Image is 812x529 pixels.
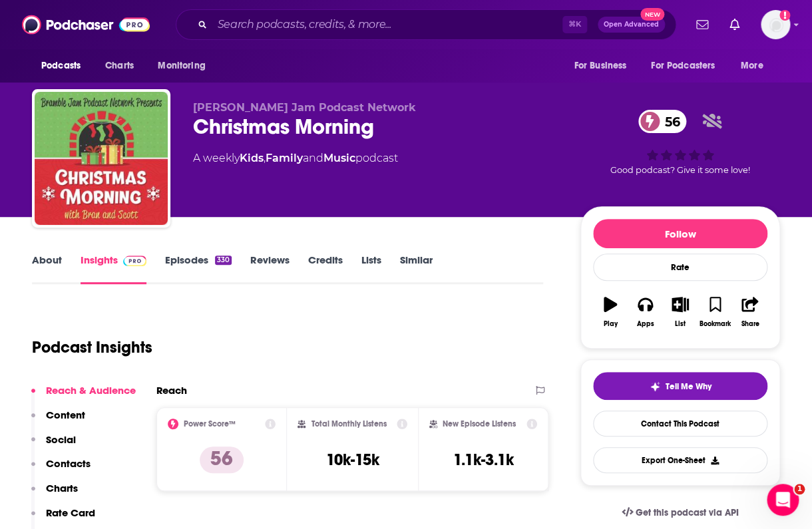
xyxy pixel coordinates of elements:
button: Show profile menu [761,10,790,39]
p: Social [46,433,76,446]
div: Bookmark [700,320,731,328]
div: 330 [215,256,232,265]
img: Podchaser - Follow, Share and Rate Podcasts [22,12,150,37]
span: Get this podcast via API [636,507,739,518]
div: Share [741,320,759,328]
a: InsightsPodchaser Pro [81,254,146,284]
h3: 1.1k-3.1k [453,450,514,470]
p: Content [46,409,85,421]
span: Charts [105,57,134,75]
span: More [741,57,763,75]
svg: Add a profile image [779,10,790,21]
button: List [663,288,698,336]
a: Music [323,152,355,164]
a: Get this podcast via API [611,496,749,529]
span: 56 [652,110,687,133]
a: 56 [638,110,687,133]
h2: New Episode Listens [443,419,516,429]
a: About [32,254,62,284]
a: Credits [307,254,342,284]
p: Reach & Audience [46,384,136,397]
h3: 10k-15k [326,450,379,470]
div: Rate [593,254,767,281]
p: Contacts [46,457,91,470]
img: Podchaser Pro [123,256,146,266]
a: Lists [361,254,381,284]
div: Apps [637,320,654,328]
a: Kids [240,152,264,164]
button: Social [31,433,76,458]
button: Bookmark [698,288,732,336]
span: ⌘ K [562,16,587,33]
a: Similar [399,254,432,284]
iframe: Intercom live chat [767,484,799,516]
button: Play [593,288,628,336]
button: Content [31,409,85,433]
span: For Podcasters [651,57,715,75]
button: open menu [32,53,98,79]
span: Good podcast? Give it some love! [610,165,750,175]
button: Apps [628,288,662,336]
div: Search podcasts, credits, & more... [176,9,676,40]
button: tell me why sparkleTell Me Why [593,372,767,400]
a: Charts [97,53,142,79]
button: Follow [593,219,767,248]
button: open menu [564,53,643,79]
img: tell me why sparkle [650,381,660,392]
span: , [264,152,266,164]
div: 56Good podcast? Give it some love! [580,101,780,184]
span: For Business [574,57,626,75]
p: Rate Card [46,506,95,519]
button: Contacts [31,457,91,482]
button: Charts [31,482,78,506]
a: Family [266,152,303,164]
button: Reach & Audience [31,384,136,409]
span: Tell Me Why [666,381,711,392]
button: open menu [148,53,222,79]
a: Episodes330 [165,254,232,284]
div: A weekly podcast [193,150,398,166]
p: 56 [200,446,244,473]
a: Show notifications dropdown [724,13,745,36]
div: List [675,320,686,328]
a: Show notifications dropdown [691,13,713,36]
span: and [303,152,323,164]
a: Contact This Podcast [593,411,767,437]
input: Search podcasts, credits, & more... [212,14,562,35]
h2: Reach [156,384,187,397]
h2: Total Monthly Listens [311,419,386,429]
span: 1 [794,484,805,494]
button: Share [733,288,767,336]
button: Open AdvancedNew [598,17,665,33]
div: Play [604,320,618,328]
span: [PERSON_NAME] Jam Podcast Network [193,101,416,114]
button: Export One-Sheet [593,447,767,473]
span: Podcasts [41,57,81,75]
h2: Power Score™ [184,419,236,429]
a: Reviews [250,254,289,284]
p: Charts [46,482,78,494]
button: open menu [642,53,734,79]
span: Open Advanced [604,21,659,28]
img: Christmas Morning [35,92,168,225]
h1: Podcast Insights [32,337,152,357]
span: Logged in as sarafh27 [761,10,790,39]
img: User Profile [761,10,790,39]
span: New [640,8,664,21]
span: Monitoring [158,57,205,75]
button: open menu [731,53,780,79]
